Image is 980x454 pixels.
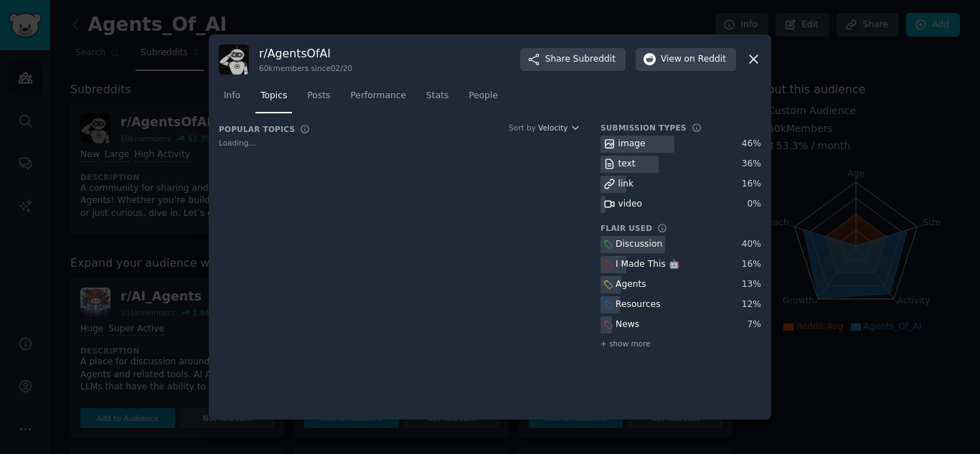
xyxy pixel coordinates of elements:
div: video [618,198,642,211]
span: + show more [600,339,651,349]
div: 16 % [742,178,761,191]
a: Info [219,85,245,114]
div: 60k members since 02/20 [259,63,352,73]
span: Velocity [538,123,567,133]
a: People [463,85,503,114]
div: Sort by [509,123,536,133]
div: 0 % [748,198,761,211]
img: AgentsOfAI [219,44,249,75]
h3: Flair Used [600,223,652,233]
span: Subreddit [573,53,616,66]
span: View [661,53,726,66]
div: image [618,138,646,151]
span: Info [224,90,240,103]
div: 13 % [742,278,761,291]
div: Loading... [219,138,580,148]
span: Posts [307,90,330,103]
span: on Reddit [684,53,726,66]
div: text [618,158,636,171]
span: Performance [350,90,406,103]
a: Performance [345,85,411,114]
a: Topics [255,85,292,114]
div: Agents [616,278,646,291]
div: 7 % [748,318,761,331]
h3: r/ AgentsOfAI [259,46,352,61]
h3: Submission Types [600,123,687,133]
button: Viewon Reddit [636,48,736,71]
span: Topics [260,90,287,103]
h3: Popular Topics [219,124,295,134]
div: 46 % [742,138,761,151]
span: Stats [426,90,448,103]
div: 36 % [742,158,761,171]
a: Stats [421,85,453,114]
span: Share [545,53,616,66]
div: link [618,178,634,191]
div: Resources [616,298,661,311]
button: Velocity [538,123,580,133]
div: 40 % [742,238,761,251]
div: Discussion [616,238,662,251]
div: 12 % [742,298,761,311]
div: News [616,318,639,331]
a: Posts [302,85,335,114]
div: 16 % [742,258,761,271]
div: I Made This 🤖 [616,258,679,271]
span: People [468,90,498,103]
button: ShareSubreddit [520,48,626,71]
